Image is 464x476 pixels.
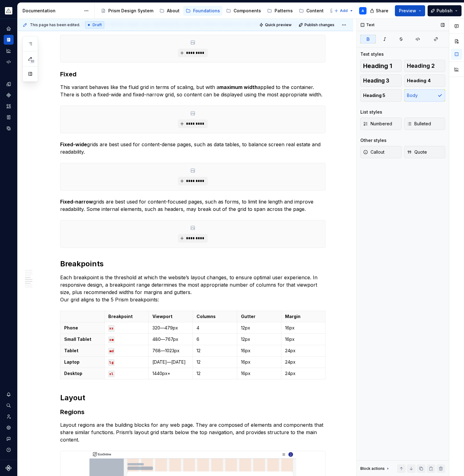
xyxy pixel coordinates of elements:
a: Analytics [4,46,14,56]
div: Components [4,90,14,100]
div: Page tree [98,5,331,17]
a: Design tokens [4,79,14,89]
p: 12 [197,370,233,377]
span: Heading 5 [363,92,385,99]
div: Content [306,8,324,14]
p: 6 [197,336,233,342]
strong: Fixed-narrow [60,199,93,205]
a: Home [4,24,14,34]
span: Publish changes [304,22,334,27]
div: Text styles [360,51,384,57]
p: 4 [197,325,233,331]
button: Search ⌘K [4,401,14,410]
button: Heading 5 [360,89,402,102]
a: Settings [4,423,14,433]
button: Heading 1 [360,60,402,72]
div: Patterns [275,8,293,14]
span: Numbered [363,121,392,127]
code: lg [108,359,114,366]
p: 16px [241,370,277,377]
span: This page has been edited. [30,22,80,27]
p: 12px [241,336,277,342]
code: xs [108,325,114,332]
button: Share [367,5,392,16]
strong: Breakpoint [108,314,133,319]
p: Each breakpoint is the threshold at which the website’s layout changes, to ensure optimal user ex... [60,274,325,303]
strong: Margin [285,314,300,319]
svg: Supernova Logo [6,465,12,471]
a: Storybook stories [4,112,14,122]
strong: Fixed-wide [60,141,87,147]
a: Components [224,6,263,16]
button: Heading 2 [404,60,445,72]
div: List styles [360,109,382,115]
a: Contact Us [327,6,363,16]
button: Publish changes [297,21,337,29]
p: 12 [197,359,233,365]
p: 16px [241,359,277,365]
p: grids are best used for content-dense pages, such as data tables, to balance screen real estate a... [60,141,325,155]
div: Documentation [23,8,81,14]
p: 12px [241,325,277,331]
a: Prism Design System [98,6,156,16]
span: Heading 2 [407,63,435,69]
button: Publish [428,5,462,16]
a: Foundations [183,6,222,16]
span: Callout [363,149,384,155]
div: Block actions [360,466,385,471]
p: 24px [285,359,321,365]
div: Prism Design System [108,8,153,14]
p: 12 [197,348,233,354]
p: Layout regions are the building blocks for any web page. They are composed of elements and compon... [60,421,325,443]
span: Heading 4 [407,78,431,84]
p: 16px [285,336,321,342]
h3: Regions [60,408,325,416]
span: Add [340,8,348,13]
div: Notifications [4,389,14,399]
a: About [157,6,182,16]
a: Data sources [4,123,14,133]
span: 10 [29,59,35,64]
a: Patterns [265,6,295,16]
code: md [108,348,114,354]
span: Bulleted [407,121,431,127]
span: Preview [399,8,416,14]
button: Numbered [360,118,402,130]
p: Small Tablet [64,336,101,342]
p: 24px [285,348,321,354]
p: 1440px+ [152,370,189,377]
p: 480—767px [152,336,189,342]
button: Bulleted [404,118,445,130]
p: Tablet [64,348,101,354]
button: Preview [395,5,425,16]
code: sm [108,337,114,343]
p: Laptop [64,359,101,365]
a: Assets [4,101,14,111]
p: 16px [285,325,321,331]
button: Quick preview [257,21,294,29]
p: [DATE]—[DATE] [152,359,189,365]
div: Foundations [193,8,220,14]
strong: Viewport [152,314,172,319]
p: 24px [285,370,321,377]
h2: Breakpoints [60,259,325,269]
h3: Fixed [60,70,325,79]
div: Other styles [360,137,387,143]
p: Phone [64,325,101,331]
h2: Layout [60,393,325,403]
a: Invite team [4,412,14,422]
div: A [362,8,364,13]
a: Code automation [4,57,14,67]
button: Heading 4 [404,75,445,87]
span: Draft [93,22,102,27]
p: This variant behaves like the fluid grid in terms of scaling, but with a applied to the container... [60,83,325,98]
